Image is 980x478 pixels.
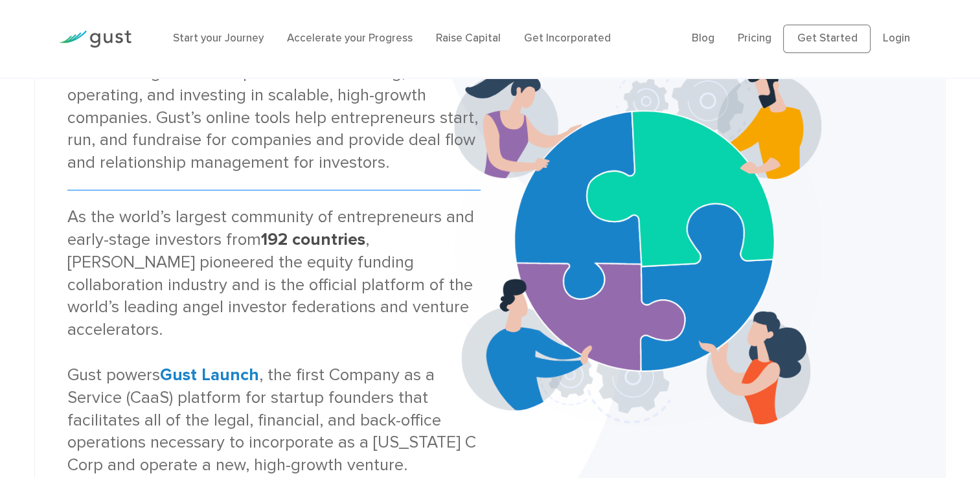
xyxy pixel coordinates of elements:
[67,206,481,477] div: As the world’s largest community of entrepreneurs and early-stage investors from , [PERSON_NAME] ...
[524,32,611,45] a: Get Incorporated
[287,32,413,45] a: Accelerate your Progress
[261,229,365,249] strong: 192 countries
[436,32,501,45] a: Raise Capital
[882,32,909,45] a: Login
[59,30,131,48] img: Gust Logo
[738,32,771,45] a: Pricing
[783,25,871,53] a: Get Started
[692,32,714,45] a: Blog
[67,62,481,174] div: Gust is the global SaaS platform for founding, operating, and investing in scalable, high-growth ...
[173,32,264,45] a: Start your Journey
[160,365,259,385] a: Gust Launch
